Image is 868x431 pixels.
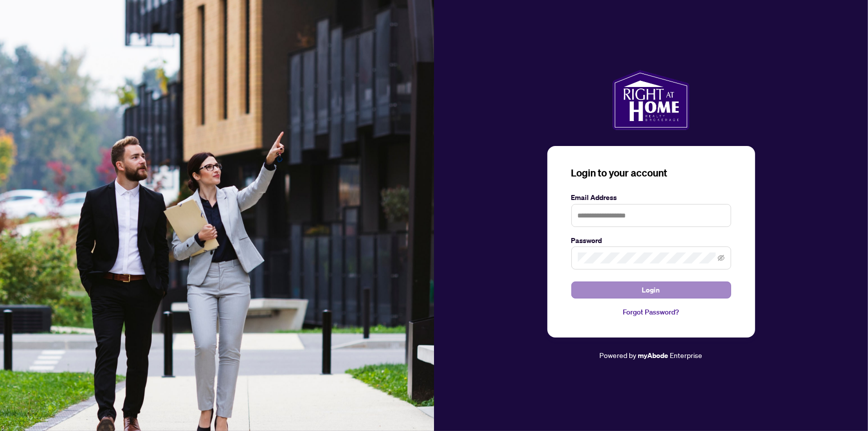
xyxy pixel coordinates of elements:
[571,192,731,203] label: Email Address
[600,350,637,359] span: Powered by
[571,281,731,298] button: Login
[670,350,703,359] span: Enterprise
[642,282,660,298] span: Login
[638,350,669,361] a: myAbode
[571,235,731,246] label: Password
[571,166,731,180] h3: Login to your account
[571,306,731,317] a: Forgot Password?
[718,254,725,261] span: eye-invisible
[612,70,690,130] img: ma-logo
